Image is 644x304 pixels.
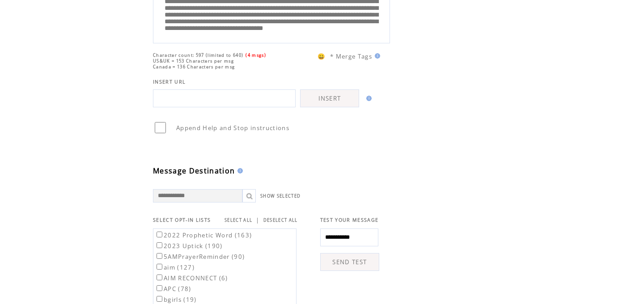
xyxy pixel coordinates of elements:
input: 2023 Uptick (190) [157,242,162,248]
span: TEST YOUR MESSAGE [320,217,379,223]
span: INSERT URL [153,79,186,85]
span: US&UK = 153 Characters per msg [153,58,234,64]
span: | [256,216,259,224]
span: Message Destination [153,166,235,176]
input: 2022 Prophetic Word (163) [157,232,162,237]
input: aim (127) [157,264,162,270]
label: 5AMPrayerReminder (90) [155,253,245,261]
input: AIM RECONNECT (6) [157,274,162,280]
span: Character count: 597 (limited to 640) [153,52,243,58]
img: help.gif [372,53,380,59]
img: help.gif [364,96,372,101]
label: 2023 Uptick (190) [155,242,223,250]
input: bgirls (19) [157,296,162,302]
label: AIM RECONNECT (6) [155,274,228,282]
label: 2022 Prophetic Word (163) [155,231,252,239]
label: bgirls (19) [155,296,197,304]
a: SEND TEST [320,253,379,271]
span: Append Help and Stop instructions [176,124,289,132]
input: APC (78) [157,285,162,291]
a: SELECT ALL [225,217,252,223]
a: DESELECT ALL [263,217,298,223]
span: Canada = 136 Characters per msg [153,64,235,70]
span: 😀 [318,52,326,60]
span: (4 msgs) [246,52,266,58]
span: * Merge Tags [330,52,372,60]
a: SHOW SELECTED [260,193,301,199]
label: aim (127) [155,263,195,271]
img: help.gif [235,168,243,173]
span: SELECT OPT-IN LISTS [153,217,211,223]
a: INSERT [300,89,359,107]
input: 5AMPrayerReminder (90) [157,253,162,259]
label: APC (78) [155,285,191,293]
